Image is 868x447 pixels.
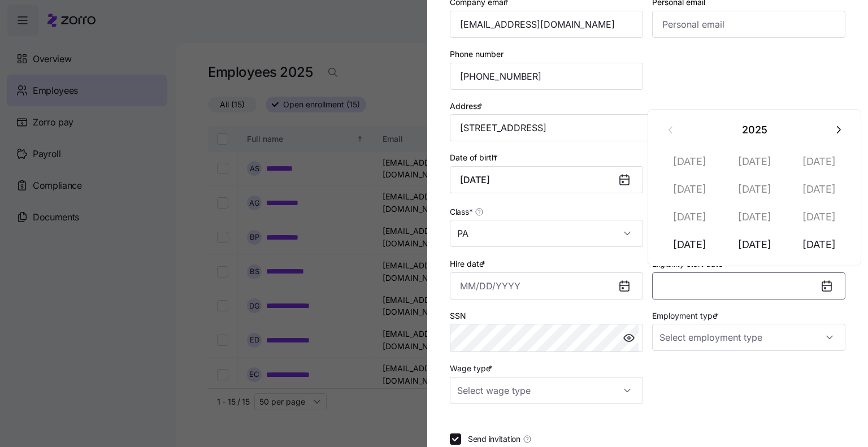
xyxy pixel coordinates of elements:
[450,100,485,112] label: Address
[450,166,643,193] input: MM/DD/YYYY
[450,220,643,247] input: Class
[450,114,845,141] input: Address
[468,433,520,445] span: Send invitation
[652,310,721,322] label: Employment type
[450,272,643,300] input: MM/DD/YYYY
[787,231,852,258] button: [DATE]
[652,11,845,38] input: Personal email
[787,176,852,203] button: [DATE]
[722,148,787,175] button: [DATE]
[450,310,466,322] label: SSN
[450,377,643,404] input: Select wage type
[658,148,722,175] button: [DATE]
[652,324,845,351] input: Select employment type
[658,203,722,231] button: [DATE]
[787,148,852,175] button: [DATE]
[787,203,852,231] button: [DATE]
[450,151,500,164] label: Date of birth
[658,231,722,258] button: [DATE]
[450,48,504,60] label: Phone number
[722,203,787,231] button: [DATE]
[684,116,824,144] button: 2025
[658,176,722,203] button: [DATE]
[722,176,787,203] button: [DATE]
[450,206,472,218] span: Class *
[450,11,643,38] input: Company email
[450,362,494,375] label: Wage type
[722,231,787,258] button: [DATE]
[450,63,643,90] input: Phone number
[450,258,488,270] label: Hire date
